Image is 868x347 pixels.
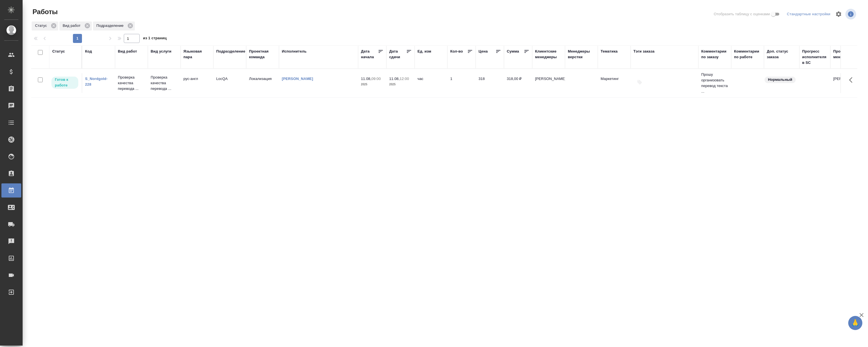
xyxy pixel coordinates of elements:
p: 11.08, [361,77,371,81]
div: Проектная команда [249,49,276,60]
div: Подразделение [216,49,245,54]
td: LocQA [213,73,246,93]
div: Цена [479,49,488,54]
div: Исполнитель может приступить к работе [51,76,79,89]
a: S_Nordgold-228 [85,77,108,86]
div: Комментарии по работе [734,49,761,60]
td: 318,00 ₽ [504,73,532,93]
div: Подразделение [93,21,135,31]
td: Локализация [246,73,279,93]
div: Вид услуги [151,49,172,54]
p: 11.08, [389,77,400,81]
div: Статус [52,49,65,54]
button: 🙏 [848,316,862,330]
span: Посмотреть информацию [845,9,857,19]
span: Настроить таблицу [832,7,845,21]
span: Отобразить таблицу с оценками [714,11,770,17]
p: 2025 [361,82,384,87]
div: Кол-во [450,49,463,54]
div: Тематика [601,49,618,54]
div: Языковая пара [183,49,211,60]
div: Вид работ [59,21,92,31]
div: Клиентские менеджеры [535,49,562,60]
div: Исполнитель [282,49,307,54]
p: Готов к работе [55,77,75,88]
button: Здесь прячутся важные кнопки [846,73,859,87]
p: 12:00 [400,77,409,81]
div: Код [85,49,92,54]
td: 1 [447,73,476,93]
div: Вид работ [118,49,137,54]
div: split button [785,10,832,19]
div: Комментарии по заказу [701,49,728,60]
span: Работы [31,7,58,16]
button: Добавить тэги [633,76,646,88]
a: [PERSON_NAME] [282,77,313,81]
td: [PERSON_NAME] [532,73,565,93]
div: Проектные менеджеры [833,49,860,60]
div: Прогресс исполнителя в SC [802,49,828,66]
div: Дата сдачи [389,49,406,60]
span: из 1 страниц [143,35,167,43]
p: Статус [35,23,49,29]
div: Менеджеры верстки [568,49,595,60]
div: Доп. статус заказа [767,49,796,60]
p: 2025 [389,82,412,87]
td: рус-англ [181,73,213,93]
td: 318 [476,73,504,93]
div: Статус [32,21,58,31]
span: 🙏 [850,317,860,329]
div: Ед. изм [417,49,431,54]
td: час [415,73,447,93]
p: Маркетинг [601,76,628,82]
p: Нормальный [768,77,792,83]
div: Сумма [507,49,519,54]
p: Проверка качества перевода ... [151,75,178,92]
p: Подразделение [96,23,125,29]
p: 09:00 [371,77,381,81]
p: Прошу организовать перевод текста ... [701,72,728,94]
td: [PERSON_NAME] [830,73,863,93]
p: Проверка качества перевода ... [118,75,145,92]
div: Дата начала [361,49,378,60]
p: Вид работ [63,23,83,29]
div: Тэги заказа [633,49,655,54]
